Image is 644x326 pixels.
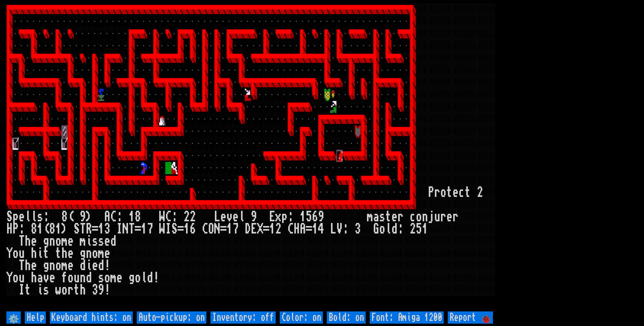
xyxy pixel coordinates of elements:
div: 1 [129,211,135,223]
div: n [422,211,428,223]
div: e [104,235,110,247]
div: j [428,211,434,223]
div: 1 [312,223,318,235]
div: t [43,247,49,260]
div: P [13,223,19,235]
div: = [178,223,184,235]
div: Y [6,272,13,284]
div: T [80,223,86,235]
div: 6 [312,211,318,223]
div: S [74,223,80,235]
div: o [104,272,110,284]
div: 6 [190,223,196,235]
div: = [306,223,312,235]
div: r [434,186,440,199]
div: 8 [135,211,141,223]
div: d [98,260,104,272]
div: V [336,223,343,235]
div: h [25,235,31,247]
div: e [453,186,459,199]
div: o [92,247,98,260]
input: ⚙️ [6,311,21,324]
div: e [391,211,398,223]
div: ! [104,260,110,272]
div: r [453,211,459,223]
div: 2 [184,211,190,223]
div: 5 [416,223,422,235]
div: e [92,260,98,272]
div: T [19,235,25,247]
input: Keyboard hints: on [50,311,133,324]
div: m [367,211,373,223]
div: r [68,284,74,296]
div: L [214,211,220,223]
div: m [110,272,116,284]
div: d [110,235,116,247]
div: I [165,223,171,235]
div: g [80,247,86,260]
div: ) [86,211,92,223]
div: ( [68,211,74,223]
div: h [80,284,86,296]
div: i [37,247,43,260]
div: x [275,211,281,223]
div: 1 [226,223,233,235]
div: o [55,260,61,272]
div: : [343,223,349,235]
div: ! [104,284,110,296]
div: h [25,260,31,272]
div: l [25,211,31,223]
div: g [43,260,49,272]
div: e [31,235,37,247]
div: 1 [141,223,147,235]
div: i [86,260,92,272]
div: e [49,272,55,284]
div: g [43,235,49,247]
div: c [459,186,465,199]
div: 1 [37,223,43,235]
div: a [37,272,43,284]
div: : [171,211,178,223]
div: 7 [147,223,153,235]
div: s [379,211,385,223]
div: T [19,260,25,272]
div: t [446,186,453,199]
div: g [129,272,135,284]
div: p [13,211,19,223]
div: H [6,223,13,235]
div: a [373,211,379,223]
div: 4 [318,223,324,235]
div: t [55,247,61,260]
div: e [233,211,239,223]
div: e [116,272,123,284]
div: E [269,211,275,223]
div: 2 [410,223,416,235]
div: A [104,211,110,223]
div: 2 [190,211,196,223]
div: s [92,235,98,247]
div: l [239,211,245,223]
div: P [428,186,434,199]
div: 1 [422,223,428,235]
div: ! [153,272,159,284]
div: h [31,272,37,284]
div: i [86,235,92,247]
div: N [123,223,129,235]
div: 9 [80,211,86,223]
div: e [220,211,226,223]
div: H [294,223,300,235]
input: Bold: on [327,311,366,324]
div: 9 [98,284,104,296]
div: n [49,235,55,247]
div: v [43,272,49,284]
div: d [391,223,398,235]
div: d [147,272,153,284]
div: O [208,223,214,235]
div: n [86,247,92,260]
div: G [373,223,379,235]
div: h [61,247,68,260]
div: Y [6,247,13,260]
div: o [135,272,141,284]
div: v [226,211,233,223]
div: X [257,223,263,235]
